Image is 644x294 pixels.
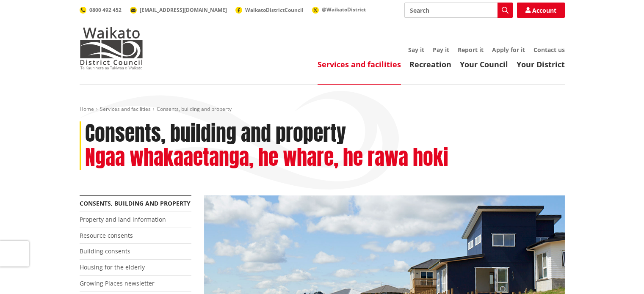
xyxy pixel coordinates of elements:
[80,263,145,271] a: Housing for the elderly
[80,106,565,113] nav: breadcrumb
[140,6,227,14] span: [EMAIL_ADDRESS][DOMAIN_NAME]
[80,27,143,69] img: Waikato District Council - Te Kaunihera aa Takiwaa o Waikato
[130,6,227,14] a: [EMAIL_ADDRESS][DOMAIN_NAME]
[492,46,525,54] a: Apply for it
[80,215,166,223] a: Property and land information
[322,6,366,13] span: @WaikatoDistrict
[409,59,451,69] a: Recreation
[404,3,513,18] input: Search input
[80,231,133,239] a: Resource consents
[89,6,122,14] span: 0800 492 452
[85,121,346,146] h1: Consents, building and property
[80,105,94,113] a: Home
[517,3,565,18] a: Account
[80,247,130,255] a: Building consents
[85,146,448,170] h2: Ngaa whakaaetanga, he whare, he rawa hoki
[458,46,484,54] a: Report it
[433,46,449,54] a: Pay it
[80,6,122,14] a: 0800 492 452
[460,59,508,69] a: Your Council
[408,46,424,54] a: Say it
[533,46,565,54] a: Contact us
[100,105,151,113] a: Services and facilities
[80,279,155,287] a: Growing Places newsletter
[312,6,366,13] a: @WaikatoDistrict
[517,59,565,69] a: Your District
[157,105,232,113] span: Consents, building and property
[80,199,191,207] a: Consents, building and property
[245,6,304,14] span: WaikatoDistrictCouncil
[318,59,401,69] a: Services and facilities
[235,6,304,14] a: WaikatoDistrictCouncil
